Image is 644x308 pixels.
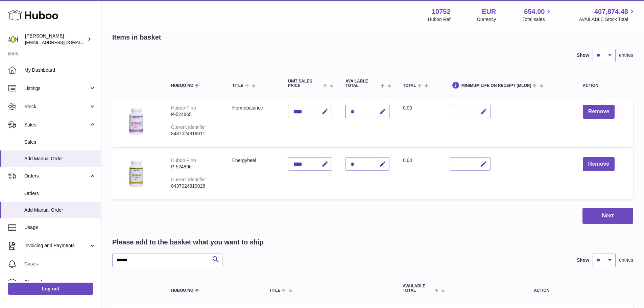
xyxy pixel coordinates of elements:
[119,157,153,191] img: Energyheal
[522,7,552,23] a: 654.00 Total sales
[477,16,496,23] div: Currency
[171,131,219,137] div: 8437024819011
[171,177,206,182] div: Current identifier
[524,7,545,16] span: 654.00
[345,79,379,88] span: AVAILABLE Total
[24,224,96,231] span: Usage
[171,158,196,163] div: Huboo P no
[112,238,264,247] h2: Please add to the basket what you want to ship
[25,33,86,46] div: [PERSON_NAME]
[232,84,243,88] span: Title
[25,40,99,45] span: [EMAIL_ADDRESS][DOMAIN_NAME]
[432,7,451,16] strong: 10752
[225,98,281,147] td: Hormobalance
[24,173,89,179] span: Orders
[171,183,219,189] div: 8437024819028
[428,16,451,23] div: Huboo Ref
[403,105,412,111] span: 0.00
[171,105,196,111] div: Huboo P no
[24,279,96,285] span: Channels
[522,16,552,23] span: Total sales
[24,207,96,213] span: Add Manual Order
[8,34,18,44] img: internalAdmin-10752@internal.huboo.com
[24,122,89,128] span: Sales
[582,208,633,224] button: Next
[288,79,321,88] span: Unit Sales Price
[594,7,628,16] span: 407,874.48
[461,84,531,88] span: Minimum Life On Receipt (MLOR)
[450,277,633,300] th: Action
[577,52,589,58] label: Show
[403,84,416,88] span: Total
[482,7,496,16] strong: EUR
[8,283,93,295] a: Log out
[112,33,161,42] h2: Items in basket
[119,105,153,139] img: Hormobalance
[171,111,219,118] div: P-524865
[583,105,615,119] button: Remove
[171,124,206,130] div: Current identifier
[579,16,636,23] span: AVAILABLE Stock Total
[583,84,626,88] div: Action
[577,257,589,263] label: Show
[579,7,636,23] a: 407,874.48 AVAILABLE Stock Total
[619,257,633,263] span: entries
[225,150,281,199] td: Energyheal
[24,242,89,249] span: Invoicing and Payments
[24,190,96,197] span: Orders
[619,52,633,58] span: entries
[24,156,96,162] span: Add Manual Order
[24,85,89,92] span: Listings
[171,84,193,88] span: Huboo no
[171,164,219,170] div: P-524866
[171,288,193,293] span: Huboo no
[24,139,96,145] span: Sales
[24,67,96,73] span: My Dashboard
[24,261,96,267] span: Cases
[269,288,280,293] span: Title
[24,103,89,110] span: Stock
[403,158,412,163] span: 0.00
[403,284,433,293] span: AVAILABLE Total
[583,157,615,171] button: Remove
